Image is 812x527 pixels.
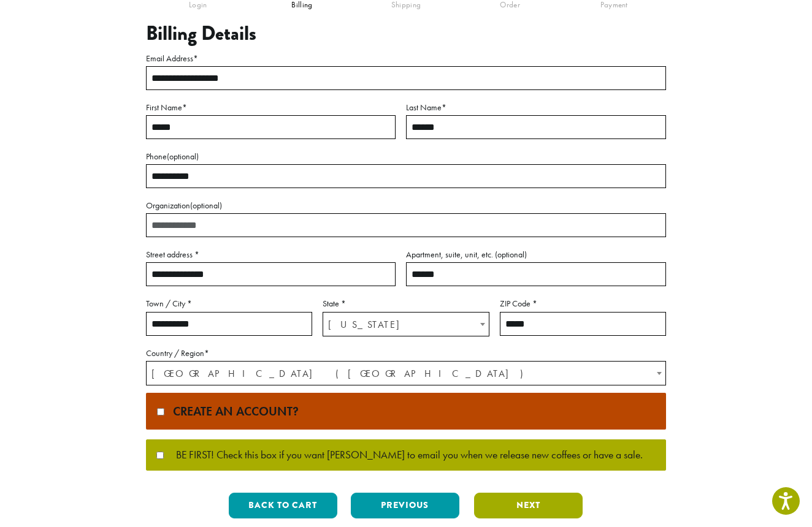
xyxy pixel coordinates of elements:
[323,313,488,336] span: Washington
[146,361,666,385] span: Country / Region
[146,22,666,45] h3: Billing Details
[157,408,164,415] input: Create an account?
[474,493,583,518] button: Next
[146,198,666,213] label: Organization
[146,296,312,311] label: Town / City
[147,362,665,385] span: United States (US)
[229,493,337,518] button: Back to cart
[500,296,666,311] label: ZIP Code
[351,493,459,518] button: Previous
[146,100,396,115] label: First Name
[167,403,299,419] span: Create an account?
[190,200,222,211] span: (optional)
[495,249,527,260] span: (optional)
[156,452,164,459] input: BE FIRST! Check this box if you want [PERSON_NAME] to email you when we release new coffees or ha...
[406,100,666,115] label: Last Name
[323,296,489,311] label: State
[323,312,489,336] span: State
[164,450,643,461] span: BE FIRST! Check this box if you want [PERSON_NAME] to email you when we release new coffees or ha...
[406,247,666,262] label: Apartment, suite, unit, etc.
[146,247,396,262] label: Street address
[146,51,666,66] label: Email Address
[167,151,199,162] span: (optional)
